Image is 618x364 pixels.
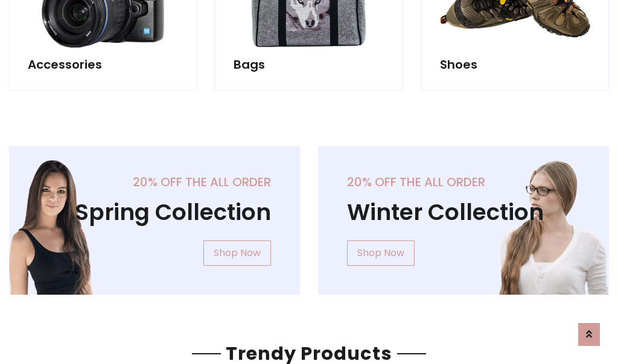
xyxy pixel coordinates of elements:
[347,240,415,266] a: Shop Now
[38,175,271,189] h5: 20% off the all order
[347,199,580,226] h1: Winter Collection
[28,57,178,72] h5: Accessories
[234,57,384,72] h5: Bags
[203,240,271,266] a: Shop Now
[440,57,590,72] h5: Shoes
[38,199,271,226] h1: Spring Collection
[347,175,580,189] h5: 20% off the all order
